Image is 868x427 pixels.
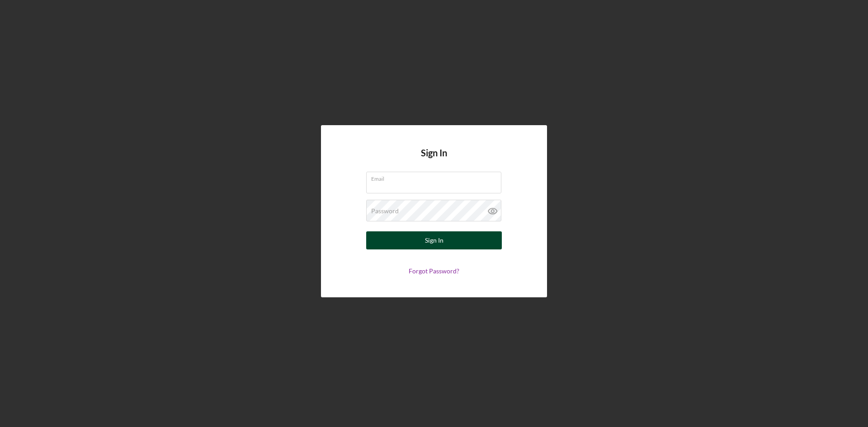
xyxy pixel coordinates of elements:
[366,231,502,249] button: Sign In
[409,267,459,275] a: Forgot Password?
[371,207,399,215] label: Password
[425,231,443,249] div: Sign In
[421,148,447,172] h4: Sign In
[371,172,501,182] label: Email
